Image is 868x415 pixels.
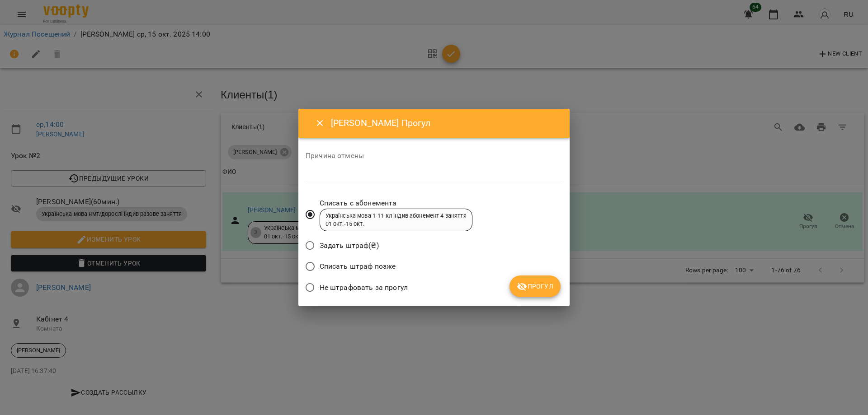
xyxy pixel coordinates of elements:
span: Списать штраф позже [320,261,396,272]
span: Прогул [517,281,553,292]
span: Не штрафовать за прогул [320,282,408,293]
label: Причина отмены [306,152,562,159]
button: Close [309,112,331,134]
div: Українська мова 1-11 кл індив абонемент 4 заняття 01 окт. - 15 окт. [325,212,467,228]
span: Списать с абонемента [320,198,472,209]
button: Прогул [509,275,561,297]
span: Задать штраф(₴) [320,240,379,251]
h6: [PERSON_NAME] Прогул [331,116,559,130]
